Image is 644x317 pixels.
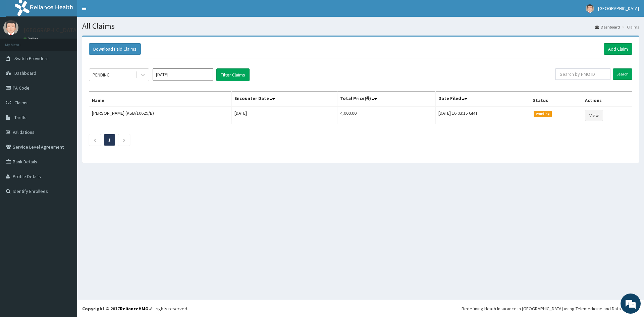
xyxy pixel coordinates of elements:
a: Next page [123,137,126,143]
a: Previous page [93,137,96,143]
strong: Copyright © 2017 . [82,306,150,312]
th: Status [530,92,582,107]
th: Actions [582,92,632,107]
th: Encounter Date [231,92,337,107]
span: Claims [14,100,28,106]
a: Dashboard [595,24,620,30]
img: User Image [3,20,18,35]
img: User Image [586,4,594,13]
th: Name [89,92,232,107]
a: RelianceHMO [120,306,149,312]
input: Select Month and Year [153,68,213,81]
div: Redefining Heath Insurance in [GEOGRAPHIC_DATA] using Telemedicine and Data Science! [462,305,639,312]
input: Search by HMO ID [555,68,610,80]
th: Total Price(₦) [337,92,435,107]
footer: All rights reserved. [77,300,644,317]
span: Switch Providers [14,55,49,61]
h1: All Claims [82,22,639,31]
p: [GEOGRAPHIC_DATA] [23,27,79,33]
span: Pending [534,111,552,117]
span: Dashboard [14,70,36,76]
td: [DATE] [231,107,337,124]
td: [PERSON_NAME] (KSB/10629/B) [89,107,232,124]
button: Download Paid Claims [89,43,141,55]
span: Tariffs [14,114,26,120]
th: Date Filed [435,92,530,107]
input: Search [613,68,632,80]
td: [DATE] 16:03:15 GMT [435,107,530,124]
span: [GEOGRAPHIC_DATA] [598,5,639,11]
a: Add Claim [604,43,632,55]
button: Filter Claims [216,68,250,81]
a: View [585,110,603,121]
td: 4,000.00 [337,107,435,124]
li: Claims [621,24,639,30]
div: PENDING [93,71,110,78]
a: Page 1 is your current page [108,137,111,143]
a: Online [23,37,40,41]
